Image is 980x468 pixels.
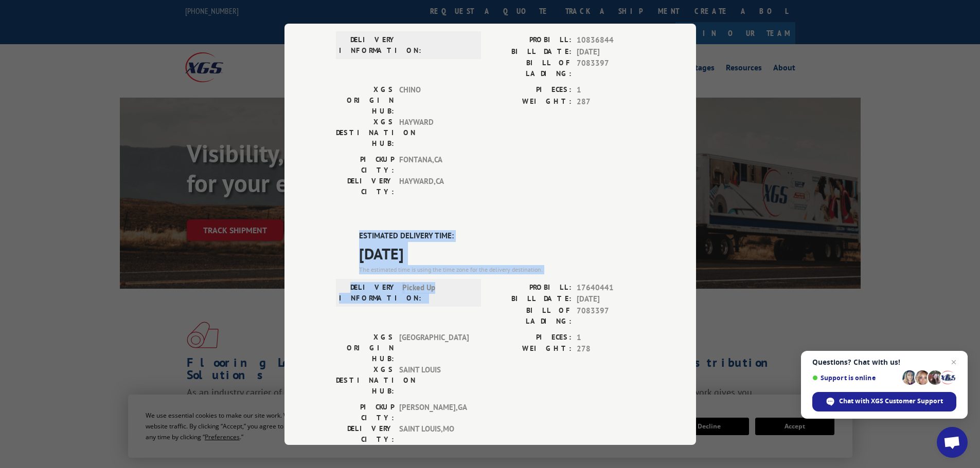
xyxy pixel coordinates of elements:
[937,427,968,458] div: Open chat
[490,293,572,305] label: BILL DATE:
[336,401,394,423] label: PICKUP CITY:
[490,282,572,293] label: PROBILL:
[812,358,956,366] span: Questions? Chat with us!
[490,84,572,96] label: PIECES:
[577,331,645,343] span: 1
[336,154,394,176] label: PICKUP CITY:
[399,117,469,149] span: HAYWARD
[359,230,645,242] label: ESTIMATED DELIVERY TIME:
[812,392,956,411] div: Chat with XGS Customer Support
[336,331,394,364] label: XGS ORIGIN HUB:
[839,397,943,406] span: Chat with XGS Customer Support
[490,96,572,107] label: WEIGHT:
[490,34,572,46] label: PROBILL:
[336,364,394,396] label: XGS DESTINATION HUB:
[577,282,645,293] span: 17640441
[399,423,469,444] span: SAINT LOUIS , MO
[336,117,394,149] label: XGS DESTINATION HUB:
[399,401,469,423] span: [PERSON_NAME] , GA
[399,154,469,176] span: FONTANA , CA
[399,364,469,396] span: SAINT LOUIS
[577,305,645,326] span: 7083397
[577,46,645,58] span: [DATE]
[336,176,394,197] label: DELIVERY CITY:
[577,58,645,79] span: 7083397
[577,343,645,355] span: 278
[490,305,572,326] label: BILL OF LADING:
[490,343,572,355] label: WEIGHT:
[812,374,899,382] span: Support is online
[399,176,469,197] span: HAYWARD , CA
[577,96,645,107] span: 287
[577,293,645,305] span: [DATE]
[490,46,572,58] label: BILL DATE:
[490,58,572,79] label: BILL OF LADING:
[490,331,572,343] label: PIECES:
[359,265,645,274] div: The estimated time is using the time zone for the delivery destination.
[399,84,469,117] span: CHINO
[339,282,397,303] label: DELIVERY INFORMATION:
[339,34,397,56] label: DELIVERY INFORMATION:
[577,84,645,96] span: 1
[948,356,960,368] span: Close chat
[359,241,645,265] span: [DATE]
[577,34,645,46] span: 10836844
[402,282,472,303] span: Picked Up
[336,423,394,444] label: DELIVERY CITY:
[336,84,394,117] label: XGS ORIGIN HUB:
[399,331,469,364] span: [GEOGRAPHIC_DATA]
[359,4,645,27] span: DELIVERED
